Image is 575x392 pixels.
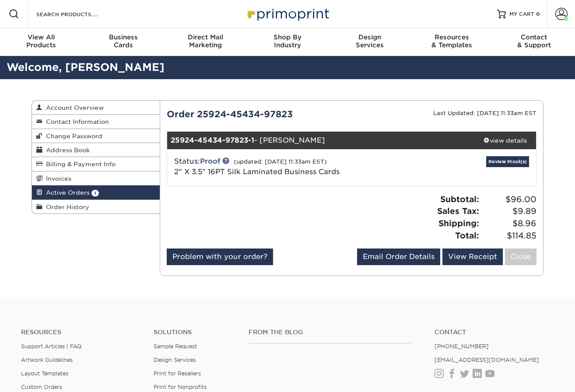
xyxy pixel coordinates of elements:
span: Address Book [42,147,90,154]
a: Contact [435,329,554,336]
a: Account Overview [32,101,160,115]
a: view details [474,132,536,149]
strong: Total: [455,231,479,240]
span: Billing & Payment Info [42,161,116,168]
a: Support Articles | FAQ [21,343,82,350]
span: 0 [536,11,540,17]
a: Proof [200,157,220,165]
h4: Resources [21,329,140,336]
span: $9.89 [482,205,536,217]
a: Change Password [32,129,160,143]
a: Contact& Support [493,28,575,56]
small: (updated: [DATE] 11:33am EST) [234,158,327,165]
div: Marketing [164,33,246,49]
a: Order History [32,200,160,213]
a: Direct MailMarketing [164,28,246,56]
a: DesignServices [329,28,411,56]
span: Shop By [246,33,329,41]
div: & Templates [411,33,493,49]
input: SEARCH PRODUCTS..... [35,9,121,19]
a: Contact Information [32,115,160,129]
strong: Sales Tax: [437,206,479,216]
a: Sample Request [154,343,197,350]
span: Invoices [42,175,71,182]
a: Active Orders 1 [32,185,160,199]
a: View Receipt [442,248,503,265]
a: Design Services [154,357,196,363]
span: Direct Mail [164,33,246,41]
span: Contact [493,33,575,41]
div: Services [329,33,411,49]
a: Print for Nonprofits [154,384,207,390]
a: Layout Templates [21,370,68,377]
a: Email Order Details [357,248,440,265]
a: Artwork Guidelines [21,357,73,363]
span: Account Overview [42,104,104,111]
strong: Subtotal: [440,194,479,204]
span: MY CART [509,10,534,18]
span: 2" X 3.5" 16PT Silk Laminated Business Cards [174,168,340,176]
a: BusinessCards [82,28,165,56]
a: Invoices [32,171,160,185]
a: Custom Orders [21,384,62,390]
span: Design [329,33,411,41]
a: Problem with your order? [167,248,273,265]
h4: From the Blog [249,329,411,336]
span: Order History [42,203,89,210]
a: [PHONE_NUMBER] [435,343,489,350]
span: 1 [91,190,99,196]
a: Shop ByIndustry [246,28,329,56]
a: Resources& Templates [411,28,493,56]
span: Contact Information [42,118,109,125]
strong: Shipping: [438,218,479,228]
div: Industry [246,33,329,49]
div: & Support [493,33,575,49]
small: Last Updated: [DATE] 11:33am EST [433,110,536,116]
span: $114.85 [482,230,536,242]
a: Address Book [32,143,160,157]
span: $96.00 [482,193,536,206]
span: $8.96 [482,217,536,230]
h4: Solutions [154,329,235,336]
img: Primoprint [244,4,331,23]
a: Billing & Payment Info [32,157,160,171]
div: view details [474,136,536,145]
div: Status: [168,156,413,177]
a: Print for Resellers [154,370,201,377]
a: [EMAIL_ADDRESS][DOMAIN_NAME] [435,357,539,363]
div: Order 25924-45434-97823 [160,108,352,121]
span: Business [82,33,165,41]
div: - [PERSON_NAME] [167,132,475,149]
a: Review Proof(s) [486,156,529,167]
div: Cards [82,33,165,49]
span: Resources [411,33,493,41]
a: Close [505,248,536,265]
span: Active Orders [42,189,90,196]
span: Change Password [42,133,102,140]
strong: 25924-45434-97823-1 [171,136,254,144]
